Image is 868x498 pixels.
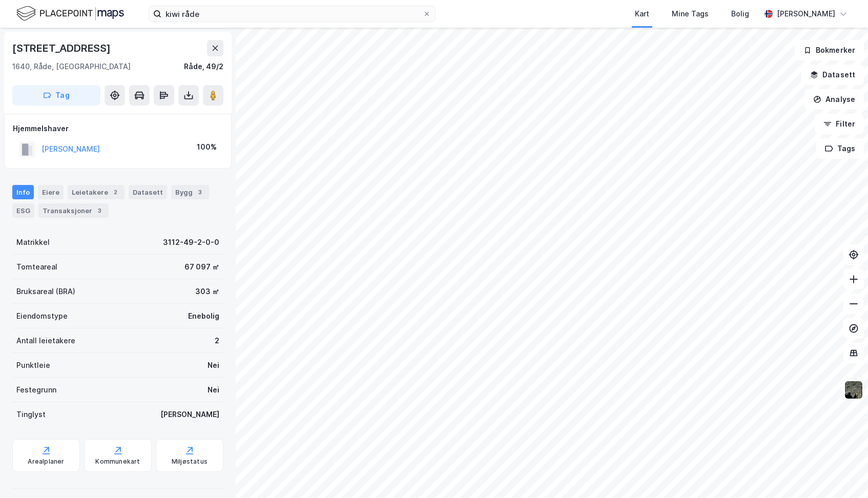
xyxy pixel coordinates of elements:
div: Råde, 49/2 [184,60,223,73]
div: Festegrunn [16,384,56,396]
div: Nei [208,359,219,371]
button: Tag [12,85,100,106]
div: 3112-49-2-0-0 [163,236,219,248]
div: 2 [215,335,219,347]
div: Kontrollprogram for chat [817,449,868,498]
img: 9k= [844,380,863,400]
div: Bruksareal (BRA) [16,285,75,298]
div: Kart [635,8,649,20]
div: Kommunekart [95,458,140,466]
button: Filter [815,114,864,134]
div: ESG [12,203,34,218]
div: Nei [208,384,219,396]
div: Mine Tags [672,8,709,20]
div: 1640, Råde, [GEOGRAPHIC_DATA] [12,60,131,73]
div: Hjemmelshaver [13,122,223,135]
div: Arealplaner [28,458,64,466]
div: 2 [110,187,120,197]
input: Søk på adresse, matrikkel, gårdeiere, leietakere eller personer [161,6,423,22]
div: Matrikkel [16,236,50,248]
div: Info [12,185,34,199]
div: 67 097 ㎡ [184,261,219,273]
button: Bokmerker [795,40,864,60]
div: Enebolig [188,310,219,322]
button: Tags [816,138,864,159]
div: 3 [195,187,205,197]
div: Transaksjoner [38,203,109,218]
button: Datasett [801,65,864,85]
button: Analyse [804,89,864,110]
div: 100% [197,141,217,153]
div: Antall leietakere [16,335,75,347]
div: Leietakere [68,185,125,199]
div: Eiendomstype [16,310,68,322]
div: 303 ㎡ [195,285,219,298]
div: Bolig [731,8,749,20]
div: [PERSON_NAME] [777,8,835,20]
iframe: Chat Widget [817,449,868,498]
div: Tinglyst [16,408,46,421]
img: logo.f888ab2527a4732fd821a326f86c7f29.svg [16,5,124,23]
div: 3 [94,205,105,216]
div: Tomteareal [16,261,57,273]
div: Punktleie [16,359,50,371]
div: [STREET_ADDRESS] [12,40,113,56]
div: Datasett [129,185,167,199]
div: Bygg [171,185,209,199]
div: [PERSON_NAME] [160,408,219,421]
div: Miljøstatus [172,458,208,466]
div: Eiere [38,185,64,199]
